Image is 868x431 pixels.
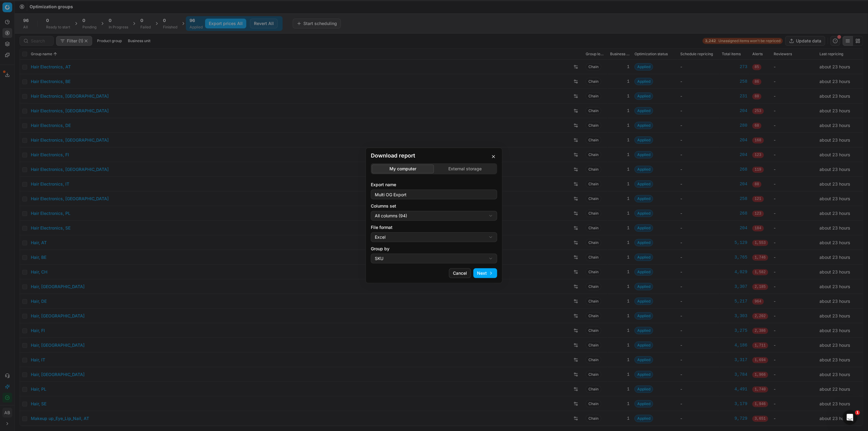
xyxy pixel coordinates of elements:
button: Next [473,268,497,278]
button: Cancel [449,268,471,278]
button: My computer [372,165,434,173]
label: Group by [371,246,497,252]
iframe: Intercom live chat [843,410,857,425]
span: 1 [855,410,860,415]
label: Columns set [371,203,497,209]
label: File format [371,224,497,230]
button: External storage [434,165,496,173]
h2: Download report [371,153,497,158]
label: Export name [371,182,497,188]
